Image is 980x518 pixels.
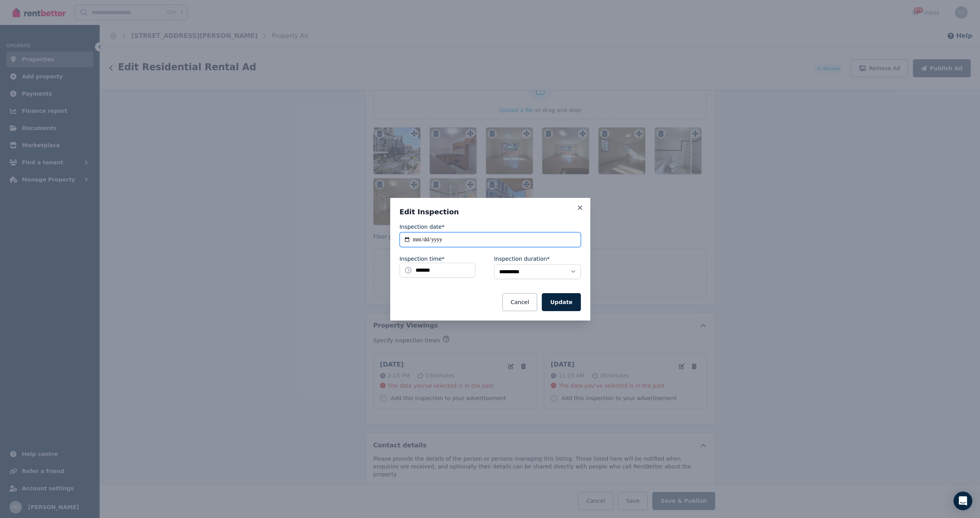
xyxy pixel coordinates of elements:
[494,255,550,263] label: Inspection duration*
[953,491,972,510] div: Open Intercom Messenger
[400,223,444,231] label: Inspection date*
[502,293,537,311] button: Cancel
[400,207,581,217] h3: Edit Inspection
[542,293,580,311] button: Update
[400,255,444,263] label: Inspection time*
